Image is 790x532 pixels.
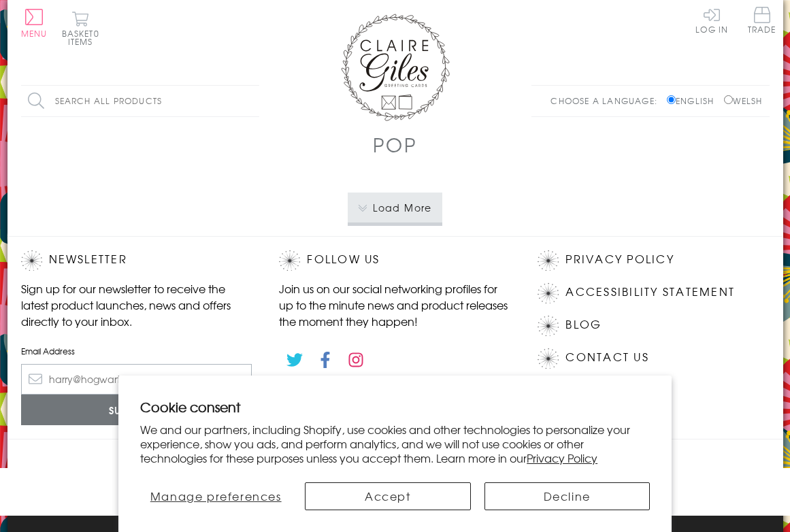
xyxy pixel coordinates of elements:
[305,482,470,510] button: Accept
[565,250,674,269] a: Privacy Policy
[140,482,291,510] button: Manage preferences
[724,95,763,107] label: Welsh
[550,95,664,107] p: Choose a language:
[21,250,252,271] h2: Newsletter
[140,422,650,465] p: We and our partners, including Shopify, use cookies and other technologies to personalize your ex...
[667,95,676,104] input: English
[21,395,252,425] input: Subscribe
[373,131,416,159] h1: POP
[748,7,776,36] a: Trade
[150,488,282,504] span: Manage preferences
[667,95,721,107] label: English
[21,345,252,357] label: Email Address
[62,11,99,46] button: Basket0 items
[565,283,735,301] a: Accessibility Statement
[68,27,99,48] span: 0 items
[484,482,650,510] button: Decline
[21,9,48,37] button: Menu
[348,193,442,222] button: Load More
[527,450,597,466] a: Privacy Policy
[21,280,252,329] p: Sign up for our newsletter to receive the latest product launches, news and offers directly to yo...
[341,14,450,121] img: Claire Giles Greetings Cards
[724,95,733,104] input: Welsh
[279,280,510,329] p: Join us on our social networking profiles for up to the minute news and product releases the mome...
[21,364,252,395] input: harry@hogwarts.edu
[21,86,259,116] input: Search all products
[279,250,510,271] h2: Follow Us
[695,7,728,33] a: Log In
[140,397,650,416] h2: Cookie consent
[246,86,259,116] input: Search
[748,7,776,33] span: Trade
[565,348,648,367] a: Contact Us
[21,27,48,39] span: Menu
[565,316,602,334] a: Blog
